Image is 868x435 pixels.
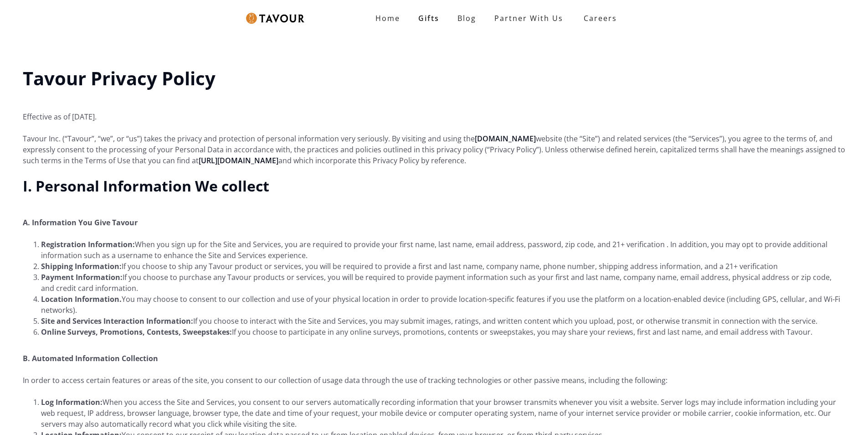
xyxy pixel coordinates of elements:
li: When you access the Site and Services, you consent to our servers automatically recording informa... [41,397,845,430]
li: You may choose to consent to our collection and use of your physical location in order to provide... [41,294,845,316]
strong: Home [375,13,400,23]
a: [URL][DOMAIN_NAME] [199,155,278,166]
strong: Tavour Privacy Policy [23,66,216,91]
li: When you sign up for the Site and Services, you are required to provide your first name, last nam... [41,239,845,261]
a: [DOMAIN_NAME] [475,134,536,144]
strong: Registration Information: [41,239,135,249]
strong: Location Information. [41,294,122,304]
p: In order to access certain features or areas of the site, you consent to our collection of usage ... [23,375,845,386]
a: Home [366,9,409,27]
a: Gifts [409,9,448,27]
strong: Payment Information: [41,272,123,282]
li: If you choose to participate in any online surveys, promotions, contents or sweepstakes, you may ... [41,326,845,337]
strong: Site and Services Interaction Information: [41,316,193,326]
p: Tavour Inc. (“Tavour”, “we”, or “us”) takes the privacy and protection of personal information ve... [23,133,845,166]
li: If you choose to ship any Tavour product or services, you will be required to provide a first and... [41,261,845,272]
p: Effective as of [DATE]. [23,100,845,122]
li: If you choose to interact with the Site and Services, you may submit images, ratings, and written... [41,316,845,326]
strong: Careers [584,9,617,27]
strong: A. Information You Give Tavour [23,217,138,228]
li: If you choose to purchase any Tavour products or services, you will be required to provide paymen... [41,272,845,294]
a: Careers [572,5,624,31]
strong: B. Automated Information Collection [23,353,158,363]
a: Blog [448,9,485,27]
strong: I. Personal Information We collect [23,176,269,196]
strong: Log Information: [41,397,103,407]
strong: Online Surveys, Promotions, Contests, Sweepstakes: [41,327,232,337]
a: Partner With Us [485,9,572,27]
strong: Shipping Information: [41,261,122,271]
